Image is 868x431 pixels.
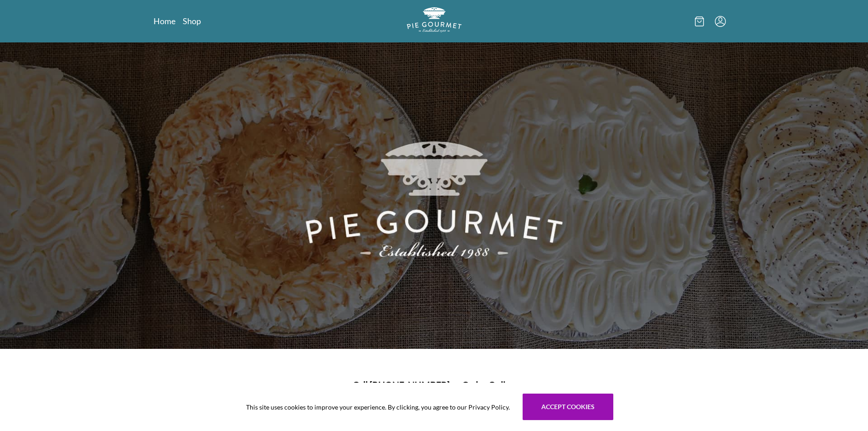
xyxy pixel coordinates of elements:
[183,16,201,26] a: Shop
[407,7,462,32] img: logo
[715,16,726,27] button: Menu
[246,402,510,412] span: This site uses cookies to improve your experience. By clicking, you agree to our Privacy Policy.
[164,378,704,392] h1: Call [PHONE_NUMBER] or Order Online
[154,16,175,26] a: Home
[407,7,462,35] a: Logo
[523,394,613,420] button: Accept cookies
